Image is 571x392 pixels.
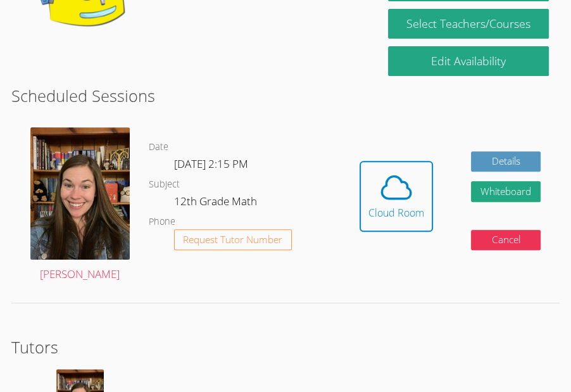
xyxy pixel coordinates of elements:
[183,235,282,244] span: Request Tutor Number
[149,177,180,193] dt: Subject
[388,46,549,76] a: Edit Availability
[149,139,168,155] dt: Date
[174,156,248,171] span: [DATE] 2:15 PM
[471,230,541,251] button: Cancel
[11,335,560,359] h2: Tutors
[174,193,260,214] dd: 12th Grade Math
[368,205,424,220] div: Cloud Room
[471,181,541,202] button: Whiteboard
[30,127,129,283] a: [PERSON_NAME]
[471,151,541,172] a: Details
[149,214,175,230] dt: Phone
[30,127,129,260] img: avatar.png
[360,161,433,232] button: Cloud Room
[388,9,549,39] a: Select Teachers/Courses
[11,84,560,108] h2: Scheduled Sessions
[174,229,292,250] button: Request Tutor Number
